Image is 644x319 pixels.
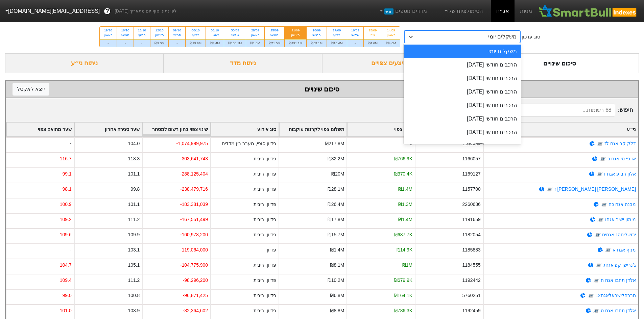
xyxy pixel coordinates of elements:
[593,277,600,284] img: tase link
[462,307,481,314] div: 1192459
[440,4,486,18] a: הסימולציות שלי
[603,262,636,268] a: ג'נרישן קפ אגחג
[410,140,412,147] div: 0
[462,155,481,162] div: 1166057
[180,246,208,254] div: -119,064,000
[404,85,521,99] div: הרכבים חודשי [DATE]
[60,216,72,223] div: 109.2
[180,186,208,193] div: -238,479,716
[488,33,517,41] div: משקלים יומי
[605,217,636,222] a: מימון ישיר אגחו
[376,4,430,18] a: מדדים נוספיםחדש
[138,33,146,37] div: רביעי
[60,231,72,238] div: 109.6
[462,140,481,147] div: 1192889
[604,171,636,177] a: אלון רבוע אגח ו
[128,155,140,162] div: 118.3
[594,232,601,238] img: tase link
[210,33,220,37] div: ראשון
[100,39,117,47] div: -
[588,292,594,299] img: tase link
[605,247,612,254] img: tase link
[368,28,378,33] div: 15/09
[254,231,276,238] div: פדיון, ריבית
[183,277,208,284] div: -98,296,200
[190,33,201,37] div: רביעי
[265,39,285,47] div: ₪71.5M
[462,292,481,299] div: 5760251
[394,231,412,238] div: ₪687.7K
[601,277,636,283] a: אלדן תחבו אגח ח
[104,28,113,33] div: 19/10
[604,141,636,146] a: דלק קב אגח לז
[394,307,412,314] div: ₪786.3K
[254,262,276,269] div: פדיון, ריבית
[484,123,638,136] div: Toggle SortBy
[138,28,146,33] div: 15/10
[183,292,208,299] div: -96,871,425
[486,104,615,116] input: 68 רשומות...
[128,277,140,284] div: 111.2
[222,140,276,147] div: פדיון סופי, מעבר בין מדדים
[595,262,602,269] img: tase link
[347,39,363,47] div: -
[63,186,72,193] div: 98.1
[250,28,260,33] div: 28/09
[593,308,600,314] img: tase link
[105,7,109,16] span: ?
[311,28,323,33] div: 18/09
[364,39,382,47] div: ₪4.6M
[267,246,276,254] div: פדיון
[128,170,140,178] div: 101.1
[462,262,481,269] div: 1184555
[60,307,72,314] div: 101.0
[128,231,140,238] div: 109.9
[597,216,604,223] img: tase link
[601,201,607,208] img: tase link
[176,140,208,147] div: -1,074,999,975
[386,28,396,33] div: 14/09
[368,33,378,37] div: שני
[325,140,344,147] div: ₪217.8M
[404,72,521,85] div: הרכבים חודשי [DATE]
[330,246,344,254] div: ₪1.4M
[173,28,181,33] div: 09/10
[117,39,134,47] div: -
[254,277,276,284] div: פדיון, ריבית
[328,216,344,223] div: ₪17.8M
[602,232,636,237] a: ירושליםהנ אגחיח
[210,28,220,33] div: 05/10
[607,156,636,161] a: או פי סי אגח ב
[180,262,208,269] div: -104,775,900
[128,246,140,254] div: 103.1
[462,201,481,208] div: 2260636
[211,123,279,136] div: Toggle SortBy
[402,262,412,269] div: ₪1M
[601,308,636,313] a: אלדן תחבו אגח ט
[613,247,636,252] a: מניף אגח א
[180,216,208,223] div: -167,551,499
[285,39,306,47] div: ₪491.1M
[134,39,150,47] div: -
[180,201,208,208] div: -183,381,039
[331,33,343,37] div: רביעי
[327,39,347,47] div: ₪15.4M
[6,123,74,136] div: Toggle SortBy
[394,277,412,284] div: ₪679.9K
[183,307,208,314] div: -82,364,602
[307,39,327,47] div: ₪53.1M
[228,28,242,33] div: 30/09
[351,33,359,37] div: שלישי
[462,170,481,178] div: 1169127
[115,8,176,15] span: לפי נתוני סוף יום מתאריך [DATE]
[386,33,396,37] div: ראשון
[462,277,481,284] div: 1192442
[328,231,344,238] div: ₪15.7M
[63,170,72,178] div: 99.1
[150,39,168,47] div: ₪9.3M
[60,155,72,162] div: 116.7
[462,246,481,254] div: 1185883
[254,307,276,314] div: פדיון, ריבית
[180,170,208,178] div: -288,125,404
[6,137,74,152] div: -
